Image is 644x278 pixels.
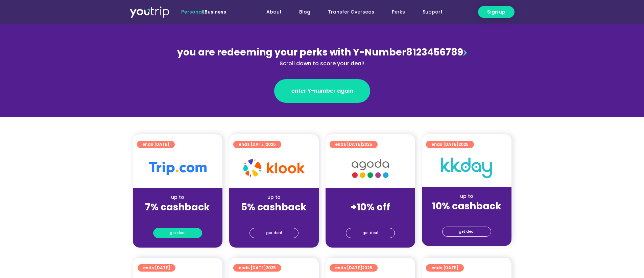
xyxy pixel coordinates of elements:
span: ends [DATE] [335,264,372,272]
span: up to [364,194,377,201]
span: ends [DATE] [431,264,458,272]
a: ends [DATE]2025 [330,264,378,272]
a: ends [DATE] [426,264,464,272]
a: About [258,6,290,18]
strong: 10% cashback [432,200,501,213]
span: 2025 [458,141,469,147]
div: Scroll down to score your deal! [175,60,469,68]
div: (for stays only) [138,213,217,221]
span: 2025 [266,141,276,147]
a: ends [DATE]2025 [426,141,474,148]
span: | [181,8,226,15]
strong: 5% cashback [241,201,307,214]
div: 8123456789 [175,45,469,68]
a: Business [205,8,226,15]
div: up to [138,194,217,201]
a: ends [DATE] [138,264,175,272]
a: ends [DATE]2025 [330,141,378,148]
span: you are redeeming your perks with Y-Number [177,46,406,59]
span: ends [DATE] [431,141,469,148]
a: enter Y-number again [274,79,370,103]
div: (for stays only) [235,213,313,221]
span: get deal [459,227,475,236]
span: ends [DATE] [142,141,169,148]
div: up to [235,194,313,201]
span: 2025 [362,265,372,271]
strong: 7% cashback [145,201,210,214]
span: 2025 [362,141,372,147]
span: ends [DATE] [239,264,276,272]
a: ends [DATE] [137,141,175,148]
span: ends [DATE] [143,264,170,272]
a: Blog [290,6,319,18]
a: ends [DATE]2025 [233,141,281,148]
span: 2025 [266,265,276,271]
a: Perks [383,6,414,18]
span: ends [DATE] [239,141,276,148]
span: ends [DATE] [335,141,372,148]
span: Sign up [487,8,505,16]
a: get deal [346,228,395,238]
span: get deal [362,228,378,238]
a: get deal [249,228,299,238]
span: enter Y-number again [291,87,353,95]
div: (for stays only) [331,213,410,221]
a: get deal [153,228,202,238]
span: get deal [266,228,282,238]
div: (for stays only) [427,212,506,219]
a: ends [DATE]2025 [233,264,281,272]
div: up to [427,193,506,200]
span: get deal [170,228,186,238]
a: get deal [442,227,491,237]
span: Personal [181,8,203,15]
a: Support [414,6,451,18]
strong: +10% off [351,201,390,214]
a: Transfer Overseas [319,6,383,18]
nav: Menu [244,6,451,18]
a: Sign up [478,6,515,18]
